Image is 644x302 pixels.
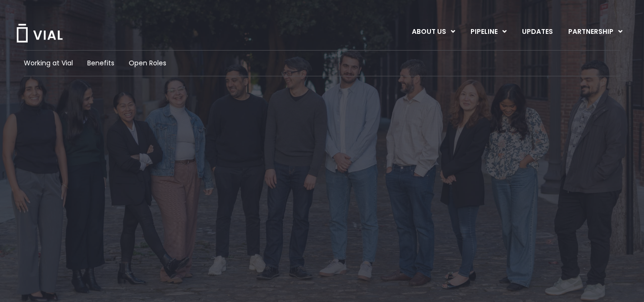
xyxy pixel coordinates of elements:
a: ABOUT USMenu Toggle [404,24,462,40]
a: Open Roles [129,58,166,68]
a: Working at Vial [24,58,73,68]
a: Benefits [87,58,114,68]
a: UPDATES [514,24,560,40]
a: PIPELINEMenu Toggle [463,24,514,40]
img: Vial Logo [16,24,63,42]
a: PARTNERSHIPMenu Toggle [561,24,630,40]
